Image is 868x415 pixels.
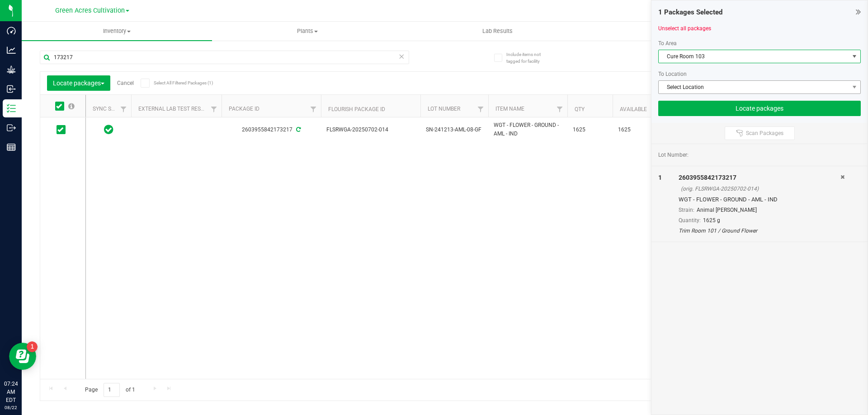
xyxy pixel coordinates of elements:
span: Select all records on this page [68,103,75,109]
span: SN-241213-AML-08-GF [426,126,483,134]
a: Filter [207,102,222,117]
span: Green Acres Cultivation [55,7,125,14]
span: WGT - FLOWER - GROUND - AML - IND [494,121,562,138]
span: Select Location [659,81,849,93]
a: Qty [575,106,585,112]
div: Trim Room 101 / Ground Flower [679,227,840,235]
span: To Area [658,40,677,47]
inline-svg: Outbound [7,123,16,132]
a: Available [620,106,647,112]
span: 1625 [573,126,607,134]
span: Lot Number: [658,151,689,159]
span: To Location [658,71,687,77]
span: Scan Packages [746,130,783,137]
a: Filter [473,102,488,117]
button: Locate packages [658,101,861,116]
span: In Sync [104,123,113,136]
p: 08/22 [4,404,18,411]
span: Page of 1 [77,383,142,397]
span: Inventory [22,27,212,35]
a: Package ID [229,106,259,112]
iframe: Resource center [9,343,36,370]
a: Audit [593,22,783,41]
input: 1 [104,383,120,397]
span: FLSRWGA-20250702-014 [326,126,415,134]
span: 1 [658,174,662,181]
span: Audit [594,27,783,35]
inline-svg: Dashboard [7,26,16,35]
a: Lab Results [402,22,593,41]
a: Sync Status [93,106,127,112]
div: WGT - FLOWER - GROUND - AML - IND [679,195,840,204]
a: Lot Number [428,106,460,112]
div: (orig. FLSRWGA-20250702-014) [681,185,840,193]
a: Flourish Package ID [328,106,385,112]
span: 1625 [618,126,652,134]
span: Locate packages [53,79,104,87]
a: Cancel [117,80,134,86]
inline-svg: Reports [7,143,16,152]
a: Inventory [22,22,212,41]
a: Plants [212,22,402,41]
span: Animal [PERSON_NAME] [697,207,757,213]
a: Filter [116,102,131,117]
a: Filter [552,102,567,117]
a: External Lab Test Result [138,106,209,112]
a: Filter [306,102,321,117]
inline-svg: Grow [7,65,16,74]
button: Scan Packages [725,126,795,140]
div: 2603955842173217 [679,173,840,182]
input: Search Package ID, Item Name, SKU, Lot or Part Number... [40,51,409,64]
span: Include items not tagged for facility [506,51,552,65]
span: Select All Filtered Packages (1) [154,80,199,85]
span: Lab Results [470,27,525,35]
div: 2603955842173217 [220,126,322,134]
p: 07:24 AM EDT [4,380,18,404]
inline-svg: Analytics [7,46,16,55]
span: Cure Room 103 [659,50,849,63]
button: Locate packages [47,75,110,91]
a: Unselect all packages [658,25,711,32]
span: Clear [398,51,405,62]
span: Quantity: [679,217,701,224]
span: 1625 g [703,217,720,224]
iframe: Resource center unread badge [27,341,38,352]
span: Plants [212,27,402,35]
inline-svg: Inventory [7,104,16,113]
span: Sync from Compliance System [295,126,301,133]
inline-svg: Inbound [7,84,16,93]
span: Strain: [679,207,694,213]
a: Item Name [495,106,524,112]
